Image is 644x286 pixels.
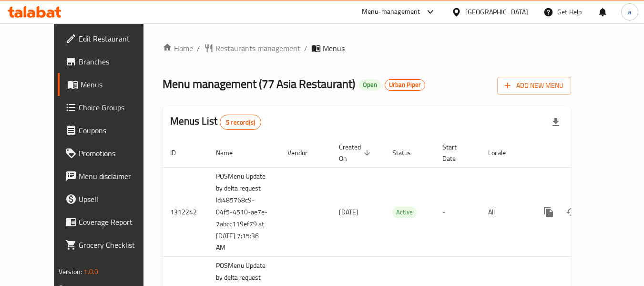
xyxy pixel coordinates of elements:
a: Restaurants management [204,42,300,54]
span: Urban Piper [385,81,425,89]
span: Vendor [287,147,320,159]
div: [GEOGRAPHIC_DATA] [465,7,528,17]
th: Actions [530,138,636,168]
a: Coverage Report [58,211,162,233]
span: ID [170,147,188,159]
td: All [480,167,530,257]
button: more [537,201,560,223]
div: Total records count [220,115,261,130]
li: / [304,42,307,54]
a: Choice Groups [58,96,162,119]
span: 1.0.0 [83,265,98,278]
span: Upsell [79,193,154,205]
span: Add New Menu [505,80,563,92]
span: Menus [81,79,154,90]
div: Open [359,79,381,91]
span: Start Date [442,141,469,164]
h2: Menus List [170,114,261,130]
div: Menu-management [362,6,420,18]
a: Menu disclaimer [58,165,162,188]
a: Coupons [58,119,162,142]
span: Created On [339,141,373,164]
span: Restaurants management [215,42,300,54]
a: Promotions [58,142,162,165]
span: 5 record(s) [220,118,261,127]
a: Menus [58,73,162,96]
span: Version: [59,265,82,278]
span: Choice Groups [79,102,154,113]
span: Coverage Report [79,216,154,228]
td: POSMenu Update by delta request Id:485768c9-04f5-4510-ae7e-7abcc119ef79 at [DATE] 7:15:36 AM [208,167,280,257]
span: Name [216,147,245,159]
span: Grocery Checklist [79,239,154,251]
button: Add New Menu [497,77,571,95]
td: 1312242 [163,167,208,257]
nav: breadcrumb [163,42,571,54]
span: Menu management ( 77 Asia Restaurant ) [163,73,355,95]
a: Edit Restaurant [58,27,162,50]
a: Branches [58,50,162,73]
a: Home [163,42,193,54]
span: Branches [79,56,154,67]
span: Menu disclaimer [79,170,154,182]
li: / [197,42,200,54]
span: Active [392,207,417,218]
a: Grocery Checklist [58,233,162,256]
span: Locale [488,147,518,159]
div: Active [392,207,417,218]
span: a [628,7,631,17]
span: Status [392,147,423,159]
button: Change Status [560,201,583,223]
div: Export file [544,111,567,134]
span: Edit Restaurant [79,33,154,44]
span: Open [359,81,381,89]
span: [DATE] [339,206,358,218]
span: Menus [323,42,345,54]
a: Upsell [58,188,162,211]
span: Coupons [79,125,154,136]
span: Promotions [79,148,154,159]
td: - [435,167,480,257]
